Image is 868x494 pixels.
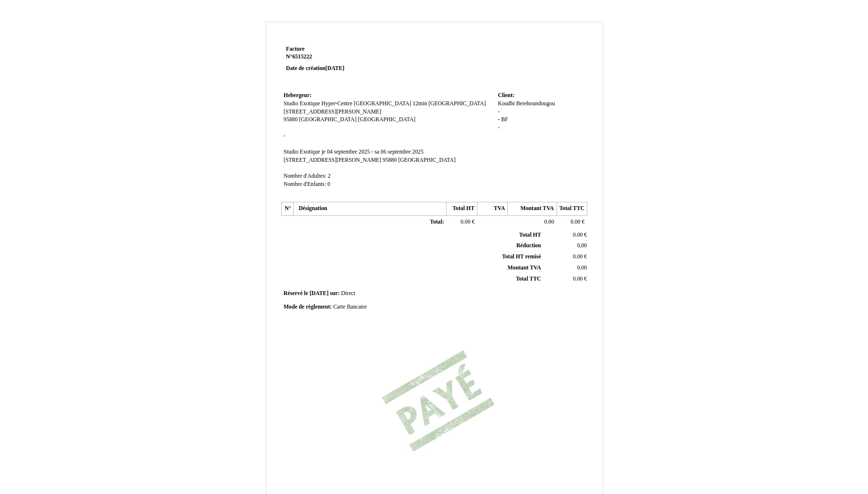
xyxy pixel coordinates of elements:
[519,232,541,238] span: Total HT
[543,273,589,284] td: €
[284,100,486,107] span: Studio Exotique Hyper-Centre [GEOGRAPHIC_DATA] 12min [GEOGRAPHIC_DATA]
[508,265,541,271] span: Montant TVA
[516,276,541,282] span: Total TTC
[543,230,589,240] td: €
[286,53,401,61] strong: N°
[284,290,308,296] span: Réservé le
[447,202,477,216] th: Total HT
[543,252,589,263] td: €
[284,181,326,187] span: Nombre d'Enfants:
[577,265,587,271] span: 0.00
[502,254,541,260] span: Total HT remisé
[284,149,320,155] span: Studio Exotique
[501,116,508,123] span: BF
[398,157,456,163] span: [GEOGRAPHIC_DATA]
[327,181,330,187] span: 0
[477,202,507,216] th: TVA
[341,290,355,296] span: Direct
[430,219,444,225] span: Total:
[498,92,514,99] span: Client:
[516,100,555,107] span: Berehoundougou
[284,304,332,310] span: Mode de règlement:
[577,242,587,249] span: 0,00
[516,242,541,249] span: Réduction
[556,216,587,229] td: €
[498,100,515,107] span: Koudbi
[498,109,500,115] span: -
[325,65,344,71] span: [DATE]
[508,202,556,216] th: Montant TVA
[556,202,587,216] th: Total TTC
[322,149,424,155] span: je 04 septembre 2025 - sa 06 septembre 2025
[544,219,554,225] span: 0.00
[284,116,298,123] span: 95880
[573,276,583,282] span: 0.00
[286,65,344,71] strong: Date de création
[284,92,312,99] span: Hebergeur:
[292,54,312,60] span: 6515222
[573,254,583,260] span: 0.00
[498,116,500,123] span: -
[461,219,470,225] span: 0.00
[294,202,447,216] th: Désignation
[333,304,367,310] span: Carte Bancaire
[286,46,305,52] span: Facture
[284,109,381,115] span: [STREET_ADDRESS][PERSON_NAME]
[330,290,339,296] span: sur:
[282,202,294,216] th: N°
[383,157,397,163] span: 95880
[573,232,583,238] span: 0.00
[310,290,328,296] span: [DATE]
[284,157,381,163] span: [STREET_ADDRESS][PERSON_NAME]
[447,216,477,229] td: €
[299,116,356,123] span: [GEOGRAPHIC_DATA]
[358,116,415,123] span: [GEOGRAPHIC_DATA]
[328,173,331,179] span: 2
[498,125,500,131] span: -
[284,173,326,179] span: Nombre d'Adultes:
[570,219,580,225] span: 0.00
[284,133,285,139] span: -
